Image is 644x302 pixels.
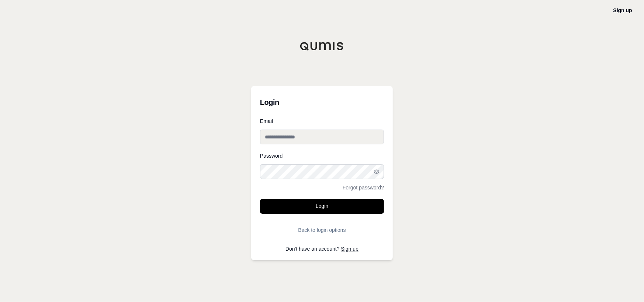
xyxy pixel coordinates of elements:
[300,42,344,51] img: Qumis
[260,95,384,110] h3: Login
[260,119,384,124] label: Email
[613,7,632,13] a: Sign up
[343,185,384,190] a: Forgot password?
[341,246,359,252] a: Sign up
[260,199,384,214] button: Login
[260,246,384,251] p: Don't have an account?
[260,153,384,158] label: Password
[260,223,384,237] button: Back to login options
